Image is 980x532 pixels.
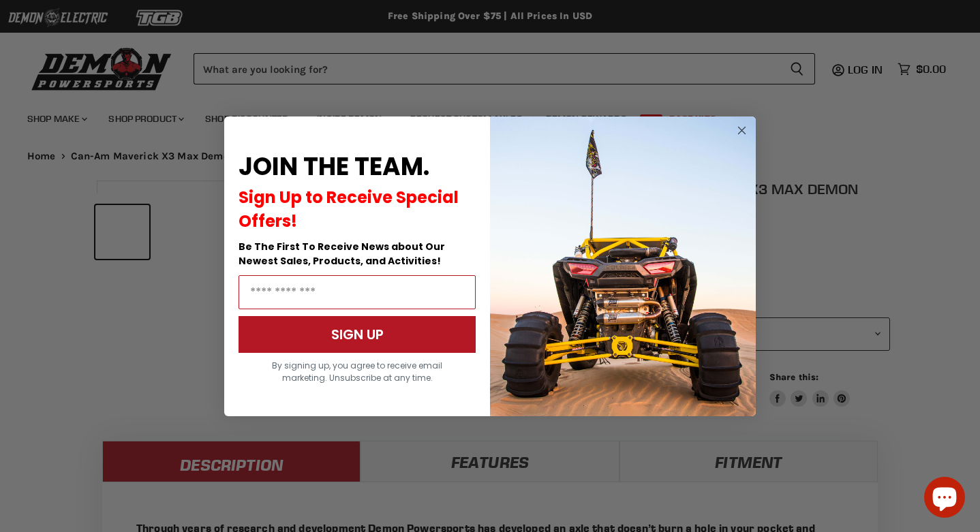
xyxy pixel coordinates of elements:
[239,275,476,309] input: Email Address
[920,477,969,521] inbox-online-store-chat: Shopify online store chat
[490,116,756,416] img: a9095488-b6e7-41ba-879d-588abfab540b.jpeg
[239,149,429,184] span: JOIN THE TEAM.
[272,360,442,384] span: By signing up, you agree to receive email marketing. Unsubscribe at any time.
[239,316,476,353] button: SIGN UP
[239,240,445,268] span: Be The First To Receive News about Our Newest Sales, Products, and Activities!
[239,186,459,232] span: Sign Up to Receive Special Offers!
[733,122,750,139] button: Close dialog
